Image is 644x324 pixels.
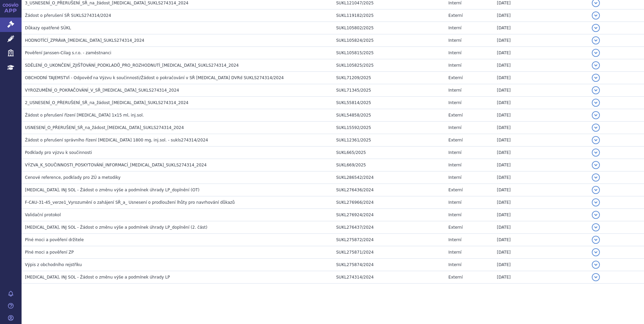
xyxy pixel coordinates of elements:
[448,88,461,93] span: Interní
[333,171,445,184] td: SUKL286542/2024
[493,209,588,221] td: [DATE]
[333,122,445,134] td: SUKL15592/2025
[448,175,461,180] span: Interní
[25,150,92,155] span: Podklady pro výzvu k součinnosti
[333,9,445,22] td: SUKL119182/2025
[448,138,462,142] span: Externí
[25,250,74,255] span: Plné moci a pověření ZP
[592,236,600,244] button: detail
[448,200,461,205] span: Interní
[25,100,188,105] span: 2_USNESENÍ_O_PŘERUŠENÍ_SŘ_na_žádost_DARZALEX_SUKLS274314_2024
[592,86,600,94] button: detail
[592,99,600,107] button: detail
[333,259,445,271] td: SUKL275874/2024
[493,9,588,22] td: [DATE]
[25,138,208,142] span: Žádost o přerušení správního řízení DARZALEX 1800 mg, inj.sol. - sukls274314/2024
[448,237,461,242] span: Interní
[448,113,462,118] span: Externí
[25,188,199,192] span: DARZALEX, INJ SOL - Žádost o změnu výše a podmínek úhrady LP_doplnění (OT)
[448,225,462,230] span: Externí
[592,36,600,44] button: detail
[592,74,600,82] button: detail
[333,234,445,246] td: SUKL275872/2024
[25,262,82,267] span: Výpis z obchodního rejstříku
[592,124,600,132] button: detail
[493,22,588,34] td: [DATE]
[493,271,588,284] td: [DATE]
[448,63,461,68] span: Interní
[448,26,461,30] span: Interní
[25,13,111,18] span: Žádost o přerušení SŘ SUKLS274314/2024
[333,22,445,34] td: SUKL105802/2025
[493,246,588,259] td: [DATE]
[592,223,600,231] button: detail
[333,271,445,284] td: SUKL274314/2024
[493,122,588,134] td: [DATE]
[25,63,239,68] span: SDĚLENÍ_O_UKONČENÍ_ZJIŠŤOVÁNÍ_PODKLADŮ_PRO_ROZHODNUTÍ_DARZALEX_SUKLS274314_2024
[333,209,445,221] td: SUKL276924/2024
[333,184,445,196] td: SUKL276436/2024
[448,125,461,130] span: Interní
[493,59,588,72] td: [DATE]
[493,147,588,159] td: [DATE]
[333,246,445,259] td: SUKL275871/2024
[493,34,588,47] td: [DATE]
[448,188,462,192] span: Externí
[592,149,600,157] button: detail
[448,1,461,5] span: Interní
[592,248,600,256] button: detail
[25,75,284,80] span: OBCHODNÍ TAJEMSTVÍ - Odpověď na Výzvu k součinnosti/Žádost o pokračování v SŘ DARZALEX DVRd SUKLS...
[25,213,61,217] span: Validační protokol
[592,136,600,144] button: detail
[493,134,588,147] td: [DATE]
[493,97,588,109] td: [DATE]
[448,275,462,280] span: Externí
[25,113,144,118] span: Žádost o přerušení řízení DARZALEX 1x15 ml, inj.sol.
[493,159,588,171] td: [DATE]
[592,211,600,219] button: detail
[333,84,445,97] td: SUKL71345/2025
[25,175,121,180] span: Cenové reference, podklady pro ZÚ a metodiky
[25,38,144,43] span: HODNOTÍCÍ_ZPRÁVA_DARZALEX_SUKLS274314_2024
[25,125,184,130] span: USNESENÍ_O_PŘERUŠENÍ_SŘ_na_žádost_DARZALEX_SUKLS274314_2024
[448,262,461,267] span: Interní
[592,24,600,32] button: detail
[333,196,445,209] td: SUKL276966/2024
[592,111,600,119] button: detail
[592,161,600,169] button: detail
[333,147,445,159] td: SUKL665/2025
[592,198,600,206] button: detail
[333,47,445,59] td: SUKL105815/2025
[493,221,588,234] td: [DATE]
[448,75,462,80] span: Externí
[333,221,445,234] td: SUKL276437/2024
[25,200,235,205] span: F-CAU-31-45_verze1_Vyrozumění o zahájení SŘ_a_ Usnesení o prodloužení lhůty pro navrhování důkazů
[493,47,588,59] td: [DATE]
[493,234,588,246] td: [DATE]
[25,88,179,93] span: VYROZUMĚNÍ_O_POKRAČOVÁNÍ_V_SŘ_DARZALEX_SUKLS274314_2024
[25,163,206,167] span: VÝZVA_K_SOUČINNOSTI_POSKYTOVÁNÍ_INFORMACÍ_DARZALEX_SUKLS274314_2024
[333,72,445,84] td: SUKL71209/2025
[493,171,588,184] td: [DATE]
[493,259,588,271] td: [DATE]
[25,26,71,30] span: Důkazy opatřené SÚKL
[25,237,84,242] span: Plné moci a pověření držitele
[333,59,445,72] td: SUKL105825/2025
[493,184,588,196] td: [DATE]
[448,150,461,155] span: Interní
[448,13,462,18] span: Externí
[493,72,588,84] td: [DATE]
[25,51,111,55] span: Pověření Janssen-Cilag s.r.o. - zaměstnanci
[448,213,461,217] span: Interní
[448,51,461,55] span: Interní
[592,49,600,57] button: detail
[592,261,600,269] button: detail
[592,273,600,281] button: detail
[333,109,445,122] td: SUKL54858/2025
[493,109,588,122] td: [DATE]
[448,100,461,105] span: Interní
[25,225,207,230] span: DARZALEX, INJ SOL - Žádost o změnu výše a podmínek úhrady LP_doplnění (2. část)
[448,38,461,43] span: Interní
[592,61,600,69] button: detail
[448,163,461,167] span: Interní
